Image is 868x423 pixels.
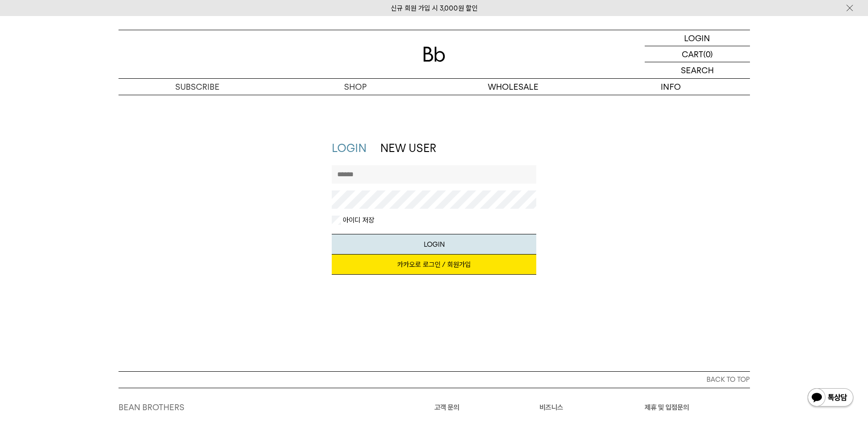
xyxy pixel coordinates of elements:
p: INFO [592,79,750,95]
p: 고객 문의 [434,402,539,413]
button: LOGIN [332,234,536,255]
a: 신규 회원 가입 시 3,000원 할인 [391,4,478,12]
img: 로고 [423,47,445,62]
label: 아이디 저장 [341,216,374,225]
p: LOGIN [684,30,710,46]
a: 카카오로 로그인 / 회원가입 [332,255,536,275]
a: SHOP [276,79,434,95]
a: LOGIN [645,30,750,46]
p: WHOLESALE [434,79,592,95]
a: NEW USER [380,141,436,155]
p: 제휴 및 입점문의 [645,402,750,413]
p: 비즈니스 [539,402,645,413]
button: BACK TO TOP [119,371,750,388]
a: CART (0) [645,46,750,62]
p: SEARCH [681,62,714,78]
img: 카카오톡 채널 1:1 채팅 버튼 [807,387,854,409]
a: BEAN BROTHERS [119,402,184,412]
p: CART [682,46,703,62]
a: LOGIN [332,141,367,155]
a: SUBSCRIBE [119,79,276,95]
p: (0) [703,46,713,62]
